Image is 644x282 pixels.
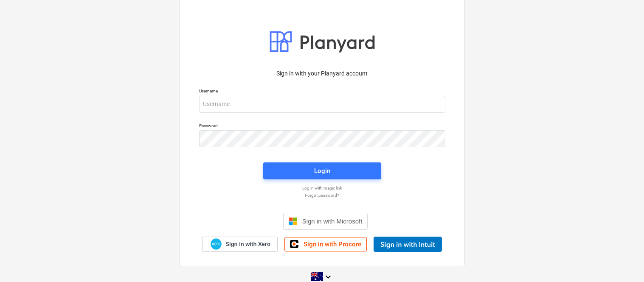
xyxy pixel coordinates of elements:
[195,185,450,191] a: Log in with magic link
[211,238,222,250] img: Xero logo
[314,165,330,176] div: Login
[199,123,445,130] p: Password
[284,237,367,251] a: Sign in with Procore
[289,217,297,226] img: Microsoft logo
[199,88,445,95] p: Username
[323,272,333,282] i: keyboard_arrow_down
[263,162,381,179] button: Login
[199,96,445,113] input: Username
[195,193,450,198] a: Forgot password?
[202,237,278,251] a: Sign in with Xero
[304,240,361,248] span: Sign in with Procore
[302,218,363,225] span: Sign in with Microsoft
[199,69,445,78] p: Sign in with your Planyard account
[225,240,270,248] span: Sign in with Xero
